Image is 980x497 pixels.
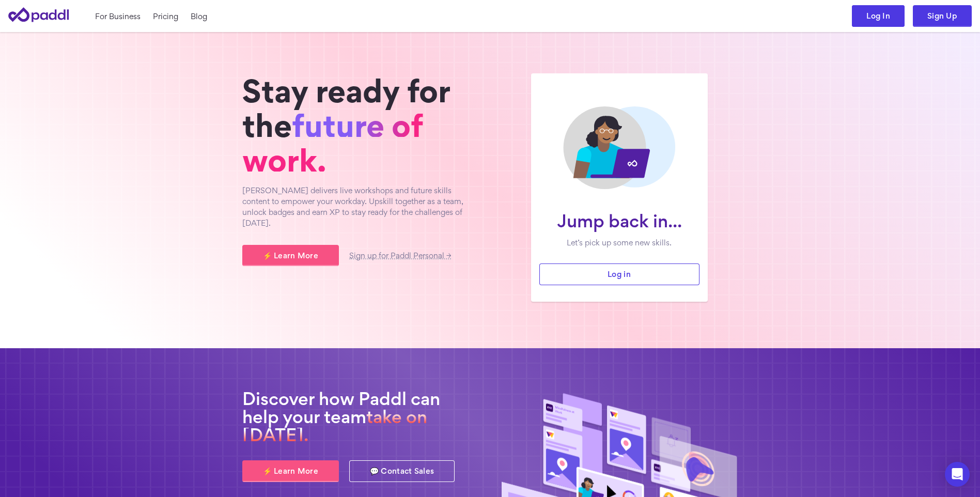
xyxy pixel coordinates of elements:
a: 💬 Contact Sales [349,460,455,482]
p: [PERSON_NAME] delivers live workshops and future skills content to empower your workday. Upskill ... [242,185,480,228]
a: For Business [95,11,141,22]
h1: Stay ready for the [242,73,480,178]
a: ⚡ Learn More [242,245,339,267]
a: Blog [191,11,207,22]
a: Sign Up [913,5,972,27]
p: Let’s pick up some new skills. [548,237,691,248]
a: Sign up for Paddl Personal → [349,253,451,259]
div: Open Intercom Messenger [945,462,970,487]
span: future of work. [242,114,423,172]
h1: Jump back in... [548,212,691,230]
a: Log in [539,263,699,285]
h2: Discover how Paddl can help your team [242,390,480,444]
a: Log In [852,5,905,27]
a: Pricing [153,11,178,22]
a: ⚡ Learn More [242,460,339,482]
